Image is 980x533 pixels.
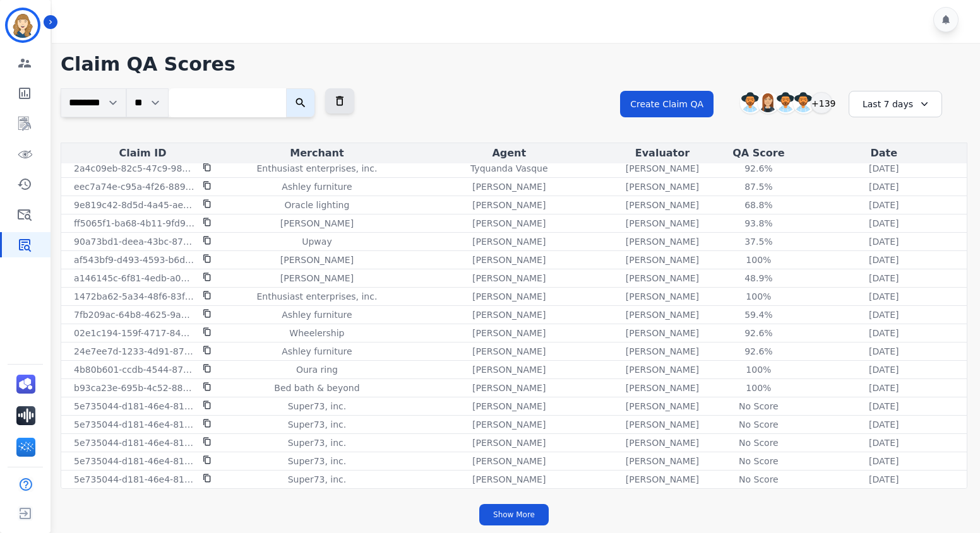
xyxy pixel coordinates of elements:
p: 02e1c194-159f-4717-8437-08b9b0b7ee9d [74,327,195,339]
p: [PERSON_NAME] [472,272,546,284]
p: [PERSON_NAME] [626,308,699,321]
p: [PERSON_NAME] [472,290,546,303]
p: [PERSON_NAME] [472,199,546,211]
p: Ashley furniture [282,308,352,321]
p: [PERSON_NAME] [472,400,546,413]
p: [PERSON_NAME] [626,436,699,449]
p: [PERSON_NAME] [626,180,699,193]
p: [PERSON_NAME] [472,436,546,449]
div: 93.8 % [730,217,787,230]
p: [DATE] [869,217,899,230]
p: [PERSON_NAME] [626,345,699,358]
p: Ashley furniture [282,345,352,358]
p: [PERSON_NAME] [472,455,546,467]
p: [PERSON_NAME] [472,327,546,339]
div: 100 % [730,290,787,303]
p: Super73, inc. [288,436,347,449]
p: a146145c-6f81-4edb-a057-50ecc9d64bd5 [74,272,195,284]
div: No Score [730,436,787,449]
p: [DATE] [869,162,899,175]
p: [PERSON_NAME] [472,254,546,266]
div: Last 7 days [849,91,942,117]
p: [PERSON_NAME] [472,217,546,230]
p: [DATE] [869,180,899,193]
p: [PERSON_NAME] [472,418,546,431]
p: 1472ba62-5a34-48f6-83f0-53d5bce8efe8 [74,290,195,303]
div: No Score [730,455,787,467]
p: [PERSON_NAME] [626,363,699,376]
p: 90a73bd1-deea-43bc-87ab-accbd28c13d1 [74,235,195,248]
p: Enthusiast enterprises, inc. [257,290,378,303]
p: [PERSON_NAME] [626,235,699,248]
p: [PERSON_NAME] [626,199,699,211]
p: Ashley furniture [282,180,352,193]
div: Claim ID [64,146,222,161]
p: 5e735044-d181-46e4-8142-318a0c9b6910 [74,455,195,467]
p: [PERSON_NAME] [472,235,546,248]
p: [PERSON_NAME] [280,254,354,266]
div: No Score [730,418,787,431]
p: Wheelership [289,327,344,339]
p: Oura ring [296,363,338,376]
div: 37.5 % [730,235,787,248]
p: [PERSON_NAME] [626,327,699,339]
p: [PERSON_NAME] [472,180,546,193]
p: 5e735044-d181-46e4-8142-318a0c9b6910 [74,473,195,486]
p: Enthusiast enterprises, inc. [257,162,378,175]
div: QA Score [719,146,798,161]
p: [PERSON_NAME] [626,217,699,230]
p: 24e7ee7d-1233-4d91-87a7-9de82fb11a44 [74,345,195,358]
p: 5e735044-d181-46e4-8142-318a0c9b6910 [74,436,195,449]
p: [PERSON_NAME] [626,473,699,486]
p: Bed bath & beyond [274,382,359,394]
p: af543bf9-d493-4593-b6d4-117b11a754a0 [74,254,195,266]
p: [PERSON_NAME] [626,272,699,284]
p: [DATE] [869,235,899,248]
p: [PERSON_NAME] [626,400,699,413]
div: No Score [730,400,787,413]
p: Super73, inc. [288,400,347,413]
p: [DATE] [869,199,899,211]
p: 5e735044-d181-46e4-8142-318a0c9b6910 [74,418,195,431]
p: b93ca23e-695b-4c52-884d-85f1003cc42b [74,382,195,394]
p: 7fb209ac-64b8-4625-9aae-d44fc32d1d83 [74,308,195,321]
p: [PERSON_NAME] [472,363,546,376]
div: Merchant [227,146,407,161]
img: Bordered avatar [8,10,38,40]
p: 4b80b601-ccdb-4544-870d-d6959e5fe473 [74,363,195,376]
p: [PERSON_NAME] [472,473,546,486]
div: 48.9 % [730,272,787,284]
p: [PERSON_NAME] [280,217,354,230]
div: +139 [811,92,832,114]
p: Super73, inc. [288,455,347,467]
p: [DATE] [869,382,899,394]
p: Super73, inc. [288,473,347,486]
p: ff5065f1-ba68-4b11-9fd9-51e279217a83 [74,217,195,230]
p: Upway [302,235,332,248]
p: [DATE] [869,363,899,376]
p: [DATE] [869,327,899,339]
div: 92.6 % [730,327,787,339]
p: [PERSON_NAME] [626,382,699,394]
div: 100 % [730,363,787,376]
p: Super73, inc. [288,418,347,431]
p: [DATE] [869,308,899,321]
div: 100 % [730,382,787,394]
p: [DATE] [869,290,899,303]
div: 92.6 % [730,162,787,175]
div: Date [804,146,964,161]
p: [DATE] [869,436,899,449]
p: [PERSON_NAME] [472,345,546,358]
div: Agent [412,146,606,161]
p: [DATE] [869,272,899,284]
button: Create Claim QA [620,91,714,117]
div: 59.4 % [730,308,787,321]
p: eec7a74e-c95a-4f26-8890-5dbffc2e6bcf [74,180,195,193]
p: [PERSON_NAME] [626,290,699,303]
div: 68.8 % [730,199,787,211]
button: Show More [479,504,549,525]
p: [DATE] [869,473,899,486]
p: [PERSON_NAME] [626,418,699,431]
p: [PERSON_NAME] [626,254,699,266]
p: [DATE] [869,254,899,266]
